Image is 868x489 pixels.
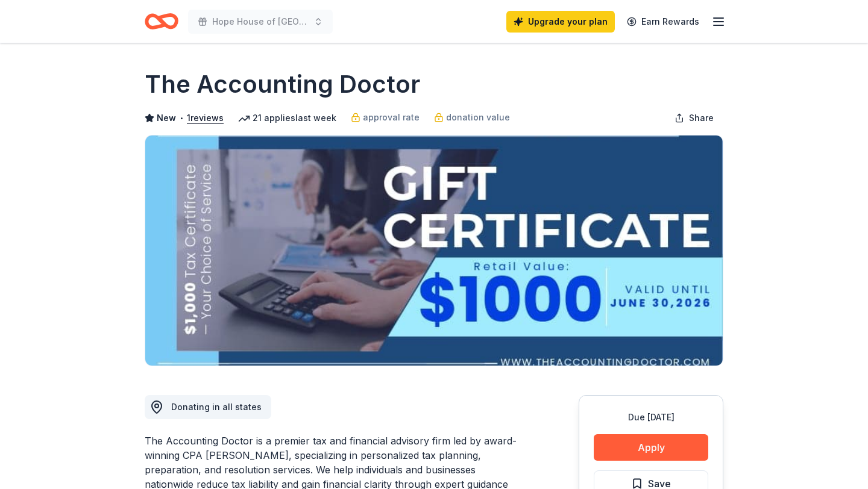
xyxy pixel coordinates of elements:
div: 21 applies last week [238,111,336,125]
a: Home [145,7,178,36]
a: Earn Rewards [620,11,706,33]
span: Hope House of [GEOGRAPHIC_DATA][US_STATE] Annual Lobster Dinner and Silent & Live Auction [212,14,309,29]
span: approval rate [363,110,420,125]
span: Share [689,111,714,125]
a: donation value [434,110,510,125]
button: Hope House of [GEOGRAPHIC_DATA][US_STATE] Annual Lobster Dinner and Silent & Live Auction [188,10,333,34]
span: donation value [446,110,510,125]
span: Donating in all states [171,402,262,412]
a: approval rate [351,110,420,125]
a: Upgrade your plan [506,11,615,33]
div: Due [DATE] [594,410,708,425]
button: Apply [594,434,708,461]
button: Share [665,106,723,130]
img: Image for The Accounting Doctor [145,135,723,366]
button: 1reviews [187,111,224,125]
h1: The Accounting Doctor [145,67,420,101]
span: New [157,111,176,125]
span: • [180,113,184,123]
